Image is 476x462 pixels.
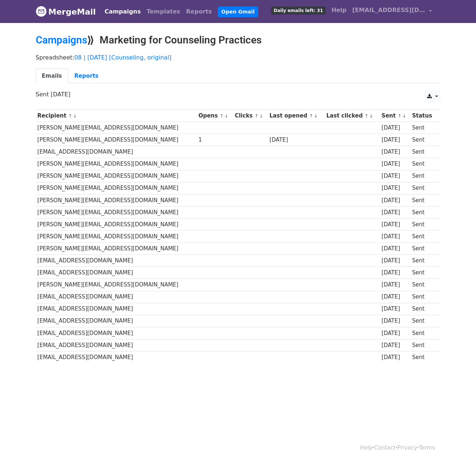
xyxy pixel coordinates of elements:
[309,113,313,119] a: ↑
[36,267,197,279] td: [EMAIL_ADDRESS][DOMAIN_NAME]
[36,231,197,243] td: [PERSON_NAME][EMAIL_ADDRESS][DOMAIN_NAME]
[36,4,96,19] a: MergeMail
[329,3,349,18] a: Help
[259,113,263,119] a: ↓
[382,220,409,229] div: [DATE]
[36,351,197,363] td: [EMAIL_ADDRESS][DOMAIN_NAME]
[402,113,406,119] a: ↓
[36,110,197,122] th: Recipient
[224,113,228,119] a: ↓
[410,315,437,327] td: Sent
[36,34,441,46] h2: ⟫ Marketing for Counseling Practices
[410,267,437,279] td: Sent
[410,110,437,122] th: Status
[410,279,437,291] td: Sent
[382,281,409,289] div: [DATE]
[382,148,409,156] div: [DATE]
[410,243,437,255] td: Sent
[198,136,231,144] div: 1
[382,353,409,362] div: [DATE]
[183,4,215,19] a: Reports
[36,182,197,194] td: [PERSON_NAME][EMAIL_ADDRESS][DOMAIN_NAME]
[410,327,437,339] td: Sent
[73,113,77,119] a: ↓
[410,339,437,351] td: Sent
[382,245,409,253] div: [DATE]
[36,69,68,84] a: Emails
[410,134,437,146] td: Sent
[410,351,437,363] td: Sent
[410,182,437,194] td: Sent
[36,146,197,158] td: [EMAIL_ADDRESS][DOMAIN_NAME]
[382,317,409,325] div: [DATE]
[36,34,87,46] a: Campaigns
[255,113,259,119] a: ↑
[36,170,197,182] td: [PERSON_NAME][EMAIL_ADDRESS][DOMAIN_NAME]
[410,158,437,170] td: Sent
[410,231,437,243] td: Sent
[382,329,409,338] div: [DATE]
[36,134,197,146] td: [PERSON_NAME][EMAIL_ADDRESS][DOMAIN_NAME]
[233,110,268,122] th: Clicks
[382,184,409,192] div: [DATE]
[382,232,409,241] div: [DATE]
[365,113,369,119] a: ↑
[144,4,183,19] a: Templates
[382,341,409,350] div: [DATE]
[382,196,409,205] div: [DATE]
[36,255,197,267] td: [EMAIL_ADDRESS][DOMAIN_NAME]
[268,3,328,18] a: Daily emails left: 31
[36,206,197,218] td: [PERSON_NAME][EMAIL_ADDRESS][DOMAIN_NAME]
[36,339,197,351] td: [EMAIL_ADDRESS][DOMAIN_NAME]
[352,6,425,15] span: [EMAIL_ADDRESS][DOMAIN_NAME]
[36,6,47,17] img: MergeMail logo
[382,293,409,301] div: [DATE]
[74,54,171,61] a: 08 | [DATE] [Counseling, original]
[380,110,410,122] th: Sent
[374,444,395,451] a: Contact
[410,291,437,303] td: Sent
[325,110,380,122] th: Last clicked
[36,315,197,327] td: [EMAIL_ADDRESS][DOMAIN_NAME]
[410,170,437,182] td: Sent
[382,136,409,144] div: [DATE]
[382,172,409,180] div: [DATE]
[314,113,318,119] a: ↓
[68,113,72,119] a: ↑
[382,208,409,217] div: [DATE]
[397,444,417,451] a: Privacy
[36,122,197,134] td: [PERSON_NAME][EMAIL_ADDRESS][DOMAIN_NAME]
[36,291,197,303] td: [EMAIL_ADDRESS][DOMAIN_NAME]
[36,218,197,230] td: [PERSON_NAME][EMAIL_ADDRESS][DOMAIN_NAME]
[218,7,258,17] a: Open Gmail
[369,113,373,119] a: ↓
[268,110,325,122] th: Last opened
[382,124,409,132] div: [DATE]
[382,269,409,277] div: [DATE]
[36,279,197,291] td: [PERSON_NAME][EMAIL_ADDRESS][DOMAIN_NAME]
[410,122,437,134] td: Sent
[410,218,437,230] td: Sent
[36,243,197,255] td: [PERSON_NAME][EMAIL_ADDRESS][DOMAIN_NAME]
[68,69,105,84] a: Reports
[410,206,437,218] td: Sent
[360,444,372,451] a: Help
[36,303,197,315] td: [EMAIL_ADDRESS][DOMAIN_NAME]
[398,113,402,119] a: ↑
[197,110,233,122] th: Opens
[382,160,409,168] div: [DATE]
[410,303,437,315] td: Sent
[270,136,323,144] div: [DATE]
[271,7,325,15] span: Daily emails left: 31
[382,305,409,313] div: [DATE]
[349,3,435,20] a: [EMAIL_ADDRESS][DOMAIN_NAME]
[102,4,144,19] a: Campaigns
[36,91,441,98] p: Sent [DATE]
[419,444,435,451] a: Terms
[36,327,197,339] td: [EMAIL_ADDRESS][DOMAIN_NAME]
[36,158,197,170] td: [PERSON_NAME][EMAIL_ADDRESS][DOMAIN_NAME]
[382,257,409,265] div: [DATE]
[410,255,437,267] td: Sent
[36,194,197,206] td: [PERSON_NAME][EMAIL_ADDRESS][DOMAIN_NAME]
[410,194,437,206] td: Sent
